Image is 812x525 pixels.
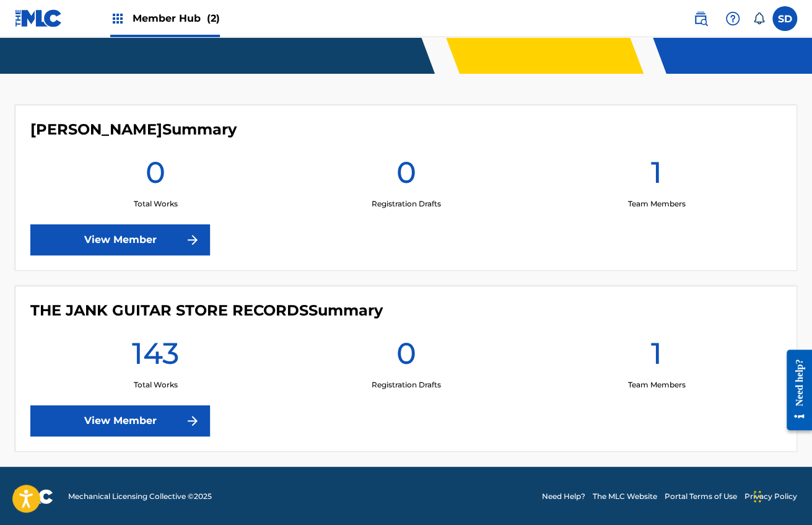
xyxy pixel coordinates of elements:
a: The MLC Website [593,491,657,502]
p: Team Members [627,379,685,390]
span: Member Hub [133,11,220,25]
div: User Menu [772,6,797,31]
div: Drag [754,478,761,515]
span: (2) [207,12,220,24]
a: Public Search [688,6,713,31]
h4: STEVE DOUGLAS [30,120,237,139]
img: MLC Logo [15,9,63,27]
a: Privacy Policy [744,491,797,502]
a: View Member [30,405,210,436]
h1: 0 [396,154,416,198]
img: help [725,11,740,26]
h1: 143 [132,335,179,379]
img: Top Rightsholders [110,11,125,26]
p: Registration Drafts [371,379,440,390]
iframe: Chat Widget [750,465,812,525]
h1: 0 [146,154,165,198]
img: f7272a7cc735f4ea7f67.svg [185,413,200,428]
div: Help [720,6,745,31]
img: logo [15,489,53,504]
h1: 0 [396,335,416,379]
p: Registration Drafts [371,198,440,210]
h1: 1 [651,154,662,198]
p: Team Members [627,198,685,210]
iframe: Resource Center [777,340,812,439]
span: Mechanical Licensing Collective © 2025 [68,491,212,502]
div: Notifications [753,12,765,25]
a: View Member [30,224,210,255]
a: Portal Terms of Use [665,491,737,502]
p: Total Works [134,198,178,210]
img: search [693,11,708,26]
p: Total Works [134,379,178,390]
img: f7272a7cc735f4ea7f67.svg [185,232,200,247]
a: Need Help? [542,491,585,502]
h4: THE JANK GUITAR STORE RECORDS [30,301,383,320]
h1: 1 [651,335,662,379]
